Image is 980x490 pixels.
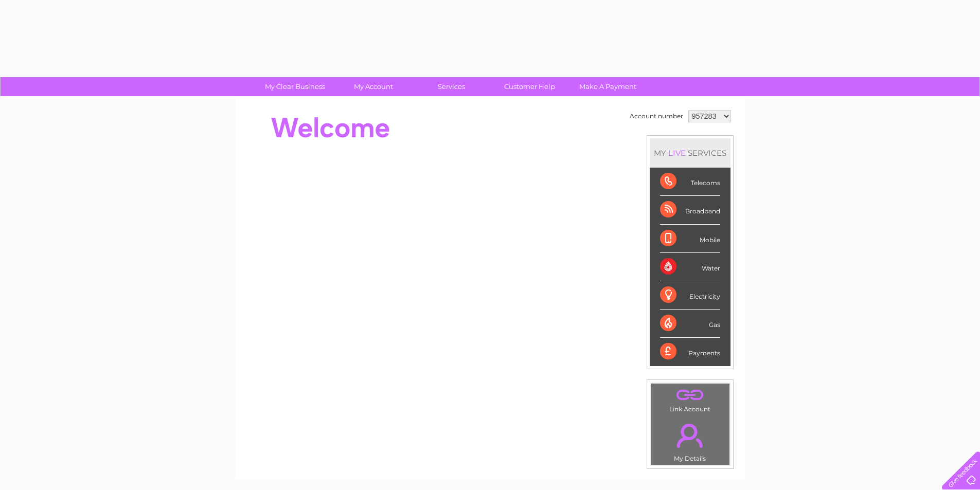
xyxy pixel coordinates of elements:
td: Account number [627,107,686,125]
div: Gas [660,310,720,338]
td: Link Account [650,383,730,415]
a: Make A Payment [565,77,650,96]
div: Water [660,253,720,281]
a: . [653,386,727,404]
div: Electricity [660,281,720,310]
a: My Account [331,77,416,96]
div: MY SERVICES [650,138,730,168]
a: Customer Help [487,77,572,96]
div: Payments [660,338,720,366]
div: Telecoms [660,168,720,196]
a: . [653,418,727,453]
td: My Details [650,415,730,465]
a: Services [409,77,494,96]
a: My Clear Business [253,77,337,96]
div: Broadband [660,196,720,224]
div: Mobile [660,225,720,253]
div: LIVE [666,148,688,158]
